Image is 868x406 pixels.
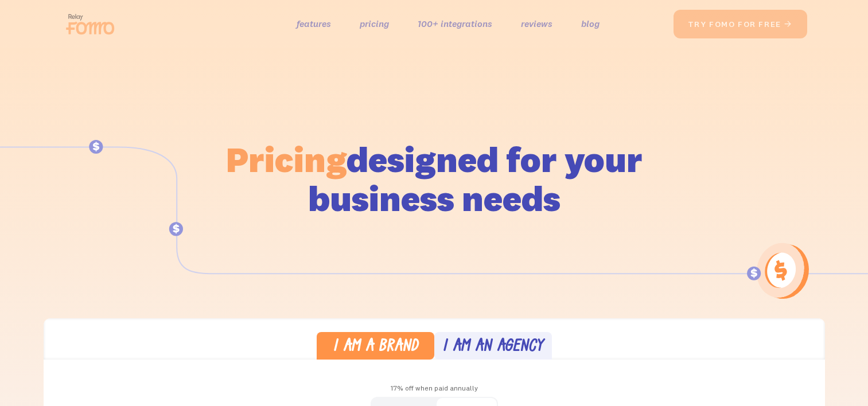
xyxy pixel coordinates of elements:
a: 100+ integrations [418,15,492,32]
a: features [297,15,331,32]
div: I am an agency [442,339,543,356]
span:  [784,19,793,29]
a: try fomo for free [674,10,807,38]
a: reviews [521,15,552,32]
div: 17% off when paid annually [44,380,825,397]
a: pricing [360,15,389,32]
h1: designed for your business needs [225,140,643,218]
div: I am a brand [333,339,418,356]
a: blog [581,15,600,32]
span: Pricing [226,137,347,181]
